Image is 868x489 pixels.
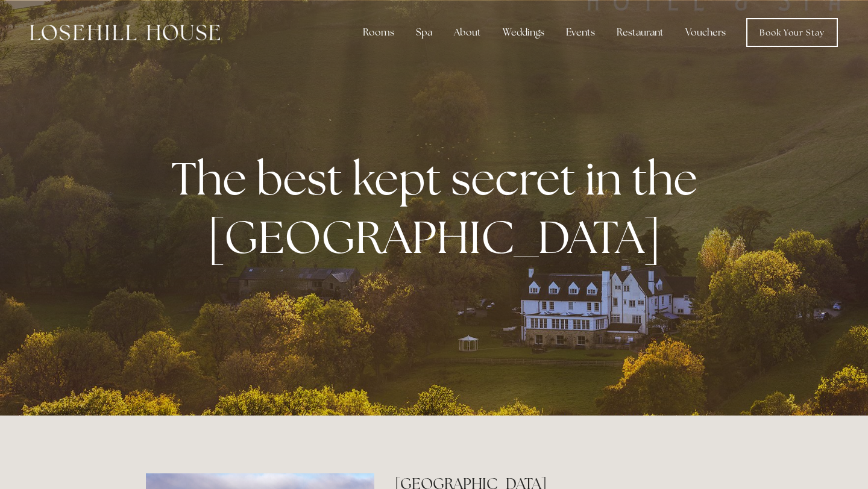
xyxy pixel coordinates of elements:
a: Vouchers [676,20,735,45]
div: Spa [406,20,442,45]
div: Rooms [353,20,404,45]
a: Book Your Stay [746,18,838,47]
div: Events [556,20,605,45]
div: About [444,20,491,45]
div: Restaurant [607,20,673,45]
strong: The best kept secret in the [GEOGRAPHIC_DATA] [171,149,707,267]
img: Losehill House [30,25,220,40]
div: Weddings [493,20,554,45]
